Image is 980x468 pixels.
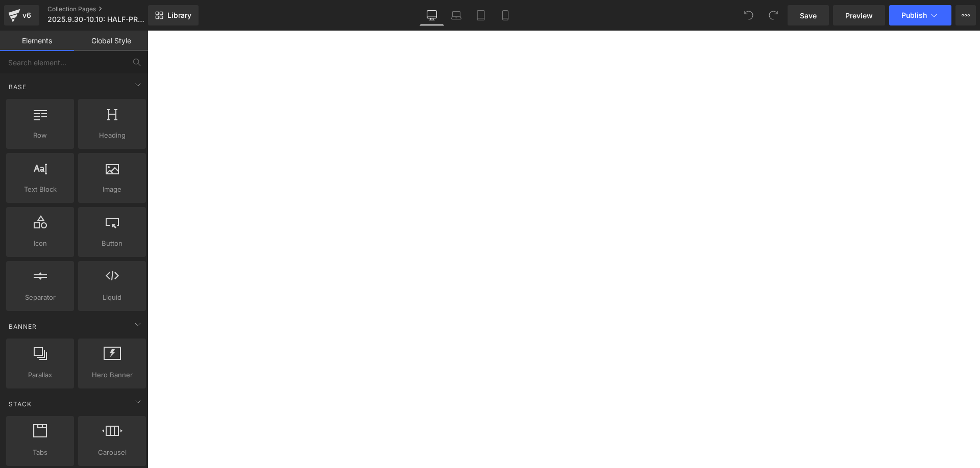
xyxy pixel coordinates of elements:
[20,9,33,22] div: v6
[81,130,143,141] span: Heading
[763,5,783,25] button: Redo
[81,370,143,380] span: Hero Banner
[9,447,71,458] span: Tabs
[420,5,444,25] a: Desktop
[47,5,165,13] a: Collection Pages
[9,292,71,303] span: Separator
[9,238,71,249] span: Icon
[74,31,148,51] a: Global Style
[800,10,817,21] span: Save
[9,130,71,141] span: Row
[833,5,885,25] a: Preview
[469,5,493,25] a: Tablet
[81,238,143,249] span: Button
[739,5,759,25] button: Undo
[901,11,927,19] span: Publish
[845,10,873,21] span: Preview
[8,322,38,331] span: Banner
[8,82,28,92] span: Base
[81,184,143,195] span: Image
[493,5,518,25] a: Mobile
[167,11,191,20] span: Library
[81,292,143,303] span: Liquid
[9,370,71,380] span: Parallax
[9,184,71,195] span: Text Block
[955,5,976,25] button: More
[47,15,145,23] span: 2025.9.30-10.10: HALF-PRICE SHIPPING FRENZY
[4,5,39,25] a: v6
[81,447,143,458] span: Carousel
[148,5,199,25] a: New Library
[8,399,33,409] span: Stack
[444,5,469,25] a: Laptop
[889,5,951,25] button: Publish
